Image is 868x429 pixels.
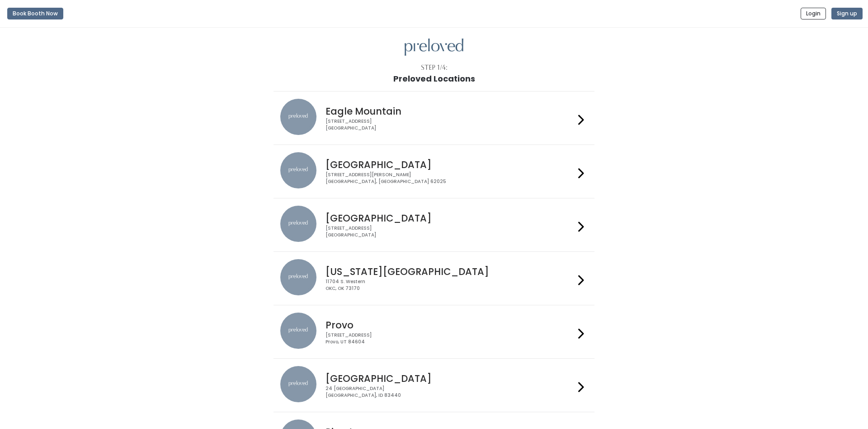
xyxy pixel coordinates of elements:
a: preloved location Eagle Mountain [STREET_ADDRESS][GEOGRAPHIC_DATA] [280,99,587,137]
button: Book Booth Now [7,8,63,19]
div: [STREET_ADDRESS] Provo, UT 84604 [325,332,574,345]
button: Sign up [831,8,863,19]
div: Step 1/4: [421,63,448,72]
a: preloved location [GEOGRAPHIC_DATA] 24 [GEOGRAPHIC_DATA][GEOGRAPHIC_DATA], ID 83440 [280,366,587,405]
img: preloved location [280,313,316,349]
h4: [US_STATE][GEOGRAPHIC_DATA] [325,266,574,277]
img: preloved location [280,259,316,295]
img: preloved location [280,206,316,242]
a: Book Booth Now [7,4,63,24]
div: 11704 S. Western OKC, OK 73170 [325,279,574,292]
h4: Eagle Mountain [325,106,574,116]
button: Login [801,8,826,19]
h4: [GEOGRAPHIC_DATA] [325,213,574,223]
a: preloved location [GEOGRAPHIC_DATA] [STREET_ADDRESS][GEOGRAPHIC_DATA] [280,206,587,244]
h1: Preloved Locations [393,74,475,83]
img: preloved location [280,99,316,135]
div: [STREET_ADDRESS] [GEOGRAPHIC_DATA] [325,225,574,238]
h4: [GEOGRAPHIC_DATA] [325,373,574,384]
div: [STREET_ADDRESS][PERSON_NAME] [GEOGRAPHIC_DATA], [GEOGRAPHIC_DATA] 62025 [325,172,574,185]
a: preloved location [GEOGRAPHIC_DATA] [STREET_ADDRESS][PERSON_NAME][GEOGRAPHIC_DATA], [GEOGRAPHIC_D... [280,152,587,191]
div: 24 [GEOGRAPHIC_DATA] [GEOGRAPHIC_DATA], ID 83440 [325,386,574,399]
h4: Provo [325,320,574,330]
div: [STREET_ADDRESS] [GEOGRAPHIC_DATA] [325,118,574,131]
img: preloved location [280,366,316,402]
img: preloved logo [405,39,463,56]
h4: [GEOGRAPHIC_DATA] [325,159,574,170]
img: preloved location [280,152,316,188]
a: preloved location Provo [STREET_ADDRESS]Provo, UT 84604 [280,313,587,351]
a: preloved location [US_STATE][GEOGRAPHIC_DATA] 11704 S. WesternOKC, OK 73170 [280,259,587,298]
